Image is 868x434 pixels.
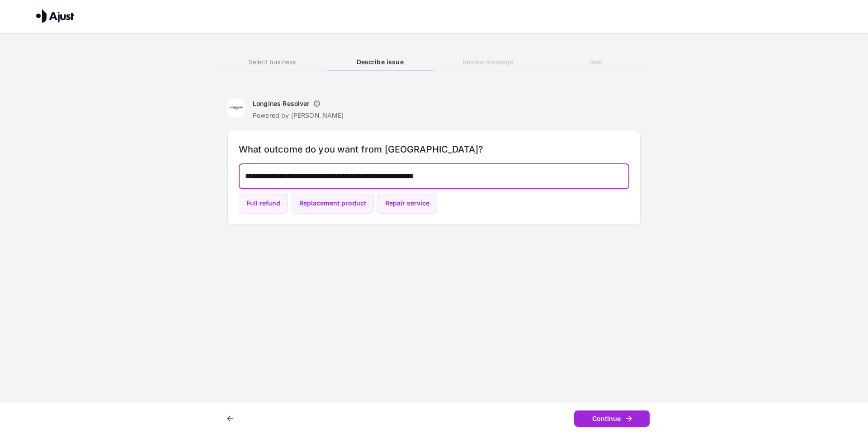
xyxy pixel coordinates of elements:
img: Longines [227,99,245,117]
h6: Longines Resolver [253,99,310,108]
button: Full refund [239,193,288,214]
h6: Sent [542,57,650,67]
h6: Select business [218,57,326,67]
h6: What outcome do you want from [GEOGRAPHIC_DATA]? [239,142,629,157]
button: Repair service [377,193,437,214]
button: Replacement product [292,193,374,214]
h6: Describe issue [326,57,434,67]
p: Powered by [PERSON_NAME] [253,111,344,120]
h6: Review message [434,57,542,67]
img: Ajust [36,9,74,23]
button: Continue [574,410,650,427]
